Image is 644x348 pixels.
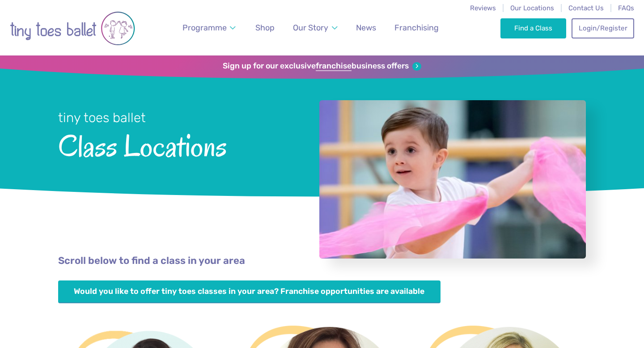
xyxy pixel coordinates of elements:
p: Scroll below to find a class in your area [58,254,586,268]
a: Would you like to offer tiny toes classes in your area? Franchise opportunities are available [58,280,441,303]
a: News [352,18,380,38]
a: Our Story [289,18,342,38]
small: tiny toes ballet [58,110,146,125]
span: Class Locations [58,127,296,163]
span: Shop [255,23,275,32]
img: tiny toes ballet [10,6,135,51]
span: Our Story [293,23,328,32]
a: Shop [251,18,279,38]
span: Franchising [394,23,439,32]
a: Our Locations [510,4,554,12]
a: Sign up for our exclusivefranchisebusiness offers [223,61,421,71]
a: Franchising [390,18,443,38]
a: Find a Class [500,18,566,38]
a: FAQs [618,4,634,12]
strong: franchise [316,61,352,71]
a: Reviews [470,4,496,12]
a: Login/Register [572,18,634,38]
a: Programme [178,18,240,38]
span: News [356,23,376,32]
a: Contact Us [568,4,604,12]
span: Programme [182,23,227,32]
